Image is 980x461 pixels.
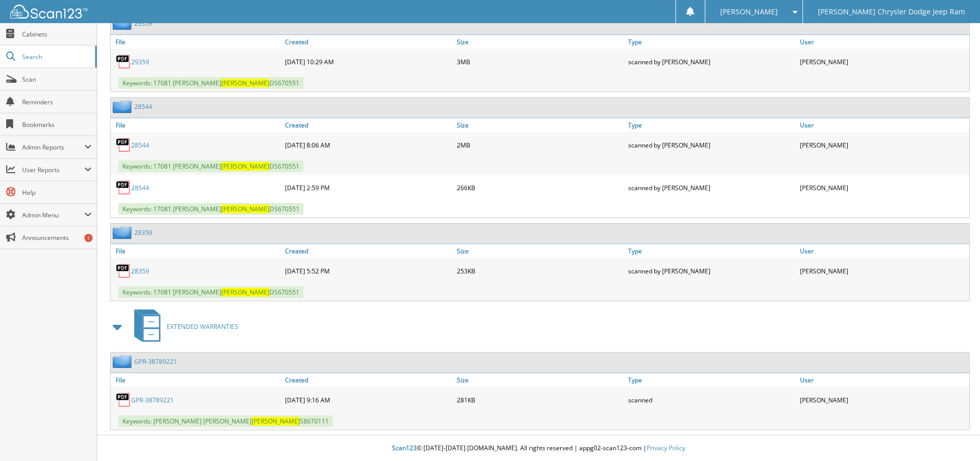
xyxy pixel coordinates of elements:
span: EXTENDED WARRANTIES [167,322,238,331]
span: Search [22,52,90,61]
span: [PERSON_NAME] [221,205,270,213]
div: scanned by [PERSON_NAME] [626,51,797,72]
a: User [797,118,969,132]
div: [DATE] 2:59 PM [282,177,454,198]
img: scan123-logo-white.svg [10,5,87,19]
div: 2MB [454,135,626,155]
span: User Reports [22,165,84,174]
div: 3MB [454,51,626,72]
a: User [797,244,969,258]
span: Reminders [22,98,92,106]
a: Type [626,35,797,49]
span: [PERSON_NAME] Chrysler Dodge Jeep Ram [818,9,965,15]
a: GPR-38789221 [131,396,174,404]
img: folder2.png [113,226,134,239]
div: [DATE] 5:52 PM [282,261,454,281]
span: Keywords: 17081 [PERSON_NAME] DS670551 [118,203,304,215]
div: © [DATE]-[DATE] [DOMAIN_NAME]. All rights reserved | appg02-scan123-com | [97,436,980,461]
a: Type [626,118,797,132]
div: [PERSON_NAME] [797,135,969,155]
div: [DATE] 9:16 AM [282,390,454,410]
a: Size [454,35,626,49]
a: File [111,118,282,132]
img: PDF.png [116,263,131,279]
img: folder2.png [113,355,134,368]
span: Keywords: [PERSON_NAME] [PERSON_NAME] S8670111 [118,415,333,427]
div: scanned [626,390,797,410]
span: Announcements [22,233,92,242]
div: [PERSON_NAME] [797,261,969,281]
div: [PERSON_NAME] [797,390,969,410]
a: GPR-38789221 [134,357,177,366]
span: Admin Menu [22,211,84,219]
a: Created [282,118,454,132]
span: Cabinets [22,30,92,39]
a: Size [454,244,626,258]
span: [PERSON_NAME] [221,79,270,87]
div: 281KB [454,390,626,410]
a: Size [454,118,626,132]
a: Size [454,373,626,387]
span: [PERSON_NAME] [221,162,270,171]
img: PDF.png [116,180,131,195]
a: File [111,35,282,49]
div: 1 [84,234,93,242]
span: [PERSON_NAME] [221,288,270,297]
div: [DATE] 10:29 AM [282,51,454,72]
a: 28544 [131,141,149,150]
div: scanned by [PERSON_NAME] [626,177,797,198]
a: User [797,373,969,387]
a: File [111,373,282,387]
div: scanned by [PERSON_NAME] [626,135,797,155]
img: folder2.png [113,17,134,30]
div: [DATE] 8:06 AM [282,135,454,155]
a: Created [282,373,454,387]
span: Bookmarks [22,120,92,129]
div: 253KB [454,261,626,281]
a: File [111,244,282,258]
img: PDF.png [116,54,131,69]
span: Scan [22,75,92,84]
img: PDF.png [116,137,131,153]
span: Admin Reports [22,143,84,152]
a: 29359 [134,19,152,28]
div: 266KB [454,177,626,198]
a: EXTENDED WARRANTIES [128,306,238,347]
a: 28359 [131,267,149,275]
span: [PERSON_NAME] [252,417,300,426]
img: PDF.png [116,392,131,408]
a: 29359 [131,58,149,66]
div: [PERSON_NAME] [797,51,969,72]
span: Scan123 [392,444,417,452]
span: Keywords: 17081 [PERSON_NAME] DS670551 [118,160,304,172]
a: 28544 [131,183,149,192]
span: Help [22,188,92,197]
a: Created [282,35,454,49]
img: folder2.png [113,100,134,113]
span: [PERSON_NAME] [720,9,778,15]
a: Type [626,373,797,387]
a: User [797,35,969,49]
a: Created [282,244,454,258]
a: Privacy Policy [647,444,685,452]
a: 28544 [134,102,152,111]
span: Keywords: 17081 [PERSON_NAME] DS670551 [118,77,304,89]
span: Keywords: 17081 [PERSON_NAME] DS670551 [118,286,304,298]
a: Type [626,244,797,258]
div: scanned by [PERSON_NAME] [626,261,797,281]
a: 28359 [134,228,152,237]
div: [PERSON_NAME] [797,177,969,198]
